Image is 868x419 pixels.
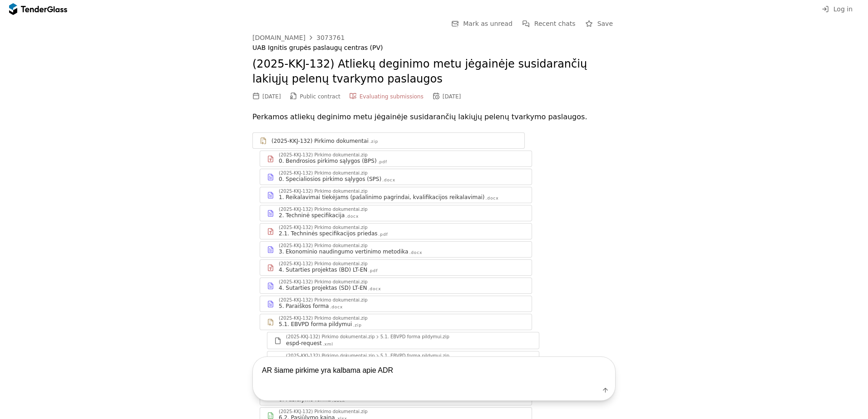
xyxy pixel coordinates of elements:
[380,335,449,339] div: 5.1. EBVPD forma pildymui.zip
[260,314,532,330] a: (2025-KKJ-132) Pirkimo dokumentai.zip5.1. EBVPD forma pildymui.zip
[260,187,532,203] a: (2025-KKJ-132) Pirkimo dokumentai.zip1. Reikalavimai tiekėjams (pašalinimo pagrindai, kvalifikaci...
[279,212,345,219] div: 2. Techninė specifikacija
[260,241,532,258] a: (2025-KKJ-132) Pirkimo dokumentai.zip3. Ekonominio naudingumo vertinimo metodika.docx
[252,34,306,41] div: [DOMAIN_NAME]
[279,230,378,237] div: 2.1. Techninės specifikacijos priedas
[252,57,616,87] h2: (2025-KKJ-132) Atliekų deginimo metu jėgainėje susidarančių lakiųjų pelenų tvarkymo paslaugos
[819,4,855,15] button: Log in
[279,194,485,201] div: 1. Reikalavimai tiekėjams (pašalinimo pagrindai, kvalifikacijos reikalavimai)
[252,34,345,41] a: [DOMAIN_NAME]3073761
[260,223,532,239] a: (2025-KKJ-132) Pirkimo dokumentai.zip2.1. Techninės specifikacijos priedas.pdf
[378,159,387,165] div: .pdf
[260,259,532,276] a: (2025-KKJ-132) Pirkimo dokumentai.zip4. Sutarties projektas (BD) LT-EN.pdf
[260,169,532,185] a: (2025-KKJ-132) Pirkimo dokumentai.zip0. Specialiosios pirkimo sąlygos (SPS).docx
[279,175,381,183] div: 0. Specialiosios pirkimo sąlygos (SPS)
[443,93,461,100] div: [DATE]
[279,284,367,292] div: 4. Sutarties projektas (SD) LT-EN
[833,5,853,13] span: Log in
[279,157,377,165] div: 0. Bendrosios pirkimo sąlygos (BPS)
[279,262,368,266] div: (2025-KKJ-132) Pirkimo dokumentai.zip
[520,18,578,29] button: Recent chats
[279,266,367,273] div: 4. Sutarties projektas (BD) LT-EN
[449,18,515,29] button: Mark as unread
[368,286,381,292] div: .docx
[368,268,378,274] div: .pdf
[260,296,532,312] a: (2025-KKJ-132) Pirkimo dokumentai.zip5. Paraiškos forma.docx
[260,205,532,221] a: (2025-KKJ-132) Pirkimo dokumentai.zip2. Techninė specifikacija.docx
[379,232,388,238] div: .pdf
[286,335,375,339] div: (2025-KKJ-132) Pirkimo dokumentai.zip
[279,189,368,194] div: (2025-KKJ-132) Pirkimo dokumentai.zip
[330,304,343,310] div: .docx
[271,137,369,145] div: (2025-KKJ-132) Pirkimo dokumentai
[279,316,368,321] div: (2025-KKJ-132) Pirkimo dokumentai.zip
[279,321,352,328] div: 5.1. EBVPD forma pildymui
[583,18,616,29] button: Save
[262,93,281,100] div: [DATE]
[267,332,539,349] a: (2025-KKJ-132) Pirkimo dokumentai.zip5.1. EBVPD forma pildymui.zipespd-request.xml
[382,177,395,183] div: .docx
[279,244,368,248] div: (2025-KKJ-132) Pirkimo dokumentai.zip
[279,171,368,175] div: (2025-KKJ-132) Pirkimo dokumentai.zip
[345,214,359,219] div: .docx
[279,225,368,230] div: (2025-KKJ-132) Pirkimo dokumentai.zip
[260,278,532,294] a: (2025-KKJ-132) Pirkimo dokumentai.zip4. Sutarties projektas (SD) LT-EN.docx
[463,20,513,27] span: Mark as unread
[279,207,368,212] div: (2025-KKJ-132) Pirkimo dokumentai.zip
[534,20,576,27] span: Recent chats
[409,250,422,256] div: .docx
[300,93,340,100] span: Public contract
[279,280,368,284] div: (2025-KKJ-132) Pirkimo dokumentai.zip
[279,153,368,157] div: (2025-KKJ-132) Pirkimo dokumentai.zip
[279,298,368,302] div: (2025-KKJ-132) Pirkimo dokumentai.zip
[252,44,616,52] div: UAB Ignitis grupės paslaugų centras (PV)
[260,151,532,167] a: (2025-KKJ-132) Pirkimo dokumentai.zip0. Bendrosios pirkimo sąlygos (BPS).pdf
[316,34,345,41] div: 3073761
[279,302,329,310] div: 5. Paraiškos forma
[597,20,613,27] span: Save
[486,195,499,201] div: .docx
[353,322,361,328] div: .zip
[252,111,616,123] p: Perkamos atliekų deginimo metu jėgainėje susidarančių lakiųjų pelenų tvarkymo paslaugos.
[253,357,615,384] textarea: AR šiame pirkime yra kalbama apie ADR
[252,132,525,149] a: (2025-KKJ-132) Pirkimo dokumentai.zip
[360,93,424,100] span: Evaluating submissions
[370,139,378,145] div: .zip
[279,248,408,255] div: 3. Ekonominio naudingumo vertinimo metodika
